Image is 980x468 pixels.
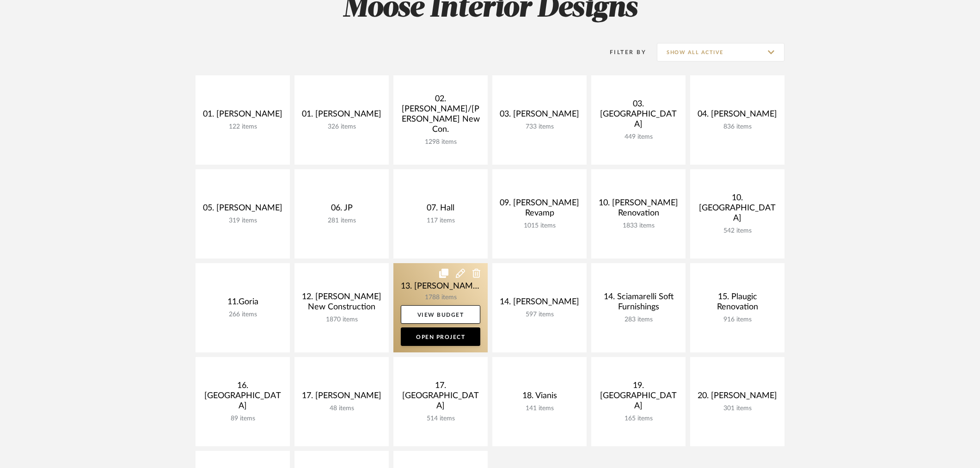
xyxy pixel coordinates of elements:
[401,94,480,138] div: 02. [PERSON_NAME]/[PERSON_NAME] New Con.
[599,292,678,316] div: 14. Sciamarelli Soft Furnishings
[302,391,381,405] div: 17. [PERSON_NAME]
[500,405,579,413] div: 141 items
[599,415,678,423] div: 165 items
[302,109,381,123] div: 01. [PERSON_NAME]
[599,99,678,133] div: 03. [GEOGRAPHIC_DATA]
[698,391,777,405] div: 20. [PERSON_NAME]
[203,217,282,225] div: 319 items
[203,381,282,415] div: 16. [GEOGRAPHIC_DATA]
[203,297,282,311] div: 11.Goria
[203,109,282,123] div: 01. [PERSON_NAME]
[698,292,777,316] div: 15. Plaugic Renovation
[599,381,678,415] div: 19. [GEOGRAPHIC_DATA]
[401,381,480,415] div: 17. [GEOGRAPHIC_DATA]
[500,123,579,131] div: 733 items
[698,316,777,324] div: 916 items
[500,311,579,319] div: 597 items
[500,198,579,222] div: 09. [PERSON_NAME] Revamp
[500,391,579,405] div: 18. Vianis
[203,415,282,423] div: 89 items
[302,123,381,131] div: 326 items
[302,405,381,413] div: 48 items
[500,109,579,123] div: 03. [PERSON_NAME]
[401,203,480,217] div: 07. Hall
[698,123,777,131] div: 836 items
[500,297,579,311] div: 14. [PERSON_NAME]
[500,222,579,230] div: 1015 items
[302,292,381,316] div: 12. [PERSON_NAME] New Construction
[401,217,480,225] div: 117 items
[302,316,381,324] div: 1870 items
[401,138,480,146] div: 1298 items
[598,48,646,57] div: Filter By
[698,109,777,123] div: 04. [PERSON_NAME]
[401,415,480,423] div: 514 items
[203,311,282,319] div: 266 items
[302,217,381,225] div: 281 items
[698,193,777,227] div: 10. [GEOGRAPHIC_DATA]
[599,222,678,230] div: 1833 items
[401,327,480,346] a: Open Project
[698,227,777,235] div: 542 items
[698,405,777,413] div: 301 items
[302,203,381,217] div: 06. JP
[401,305,480,324] a: View Budget
[599,316,678,324] div: 283 items
[203,203,282,217] div: 05. [PERSON_NAME]
[203,123,282,131] div: 122 items
[599,133,678,141] div: 449 items
[599,198,678,222] div: 10. [PERSON_NAME] Renovation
